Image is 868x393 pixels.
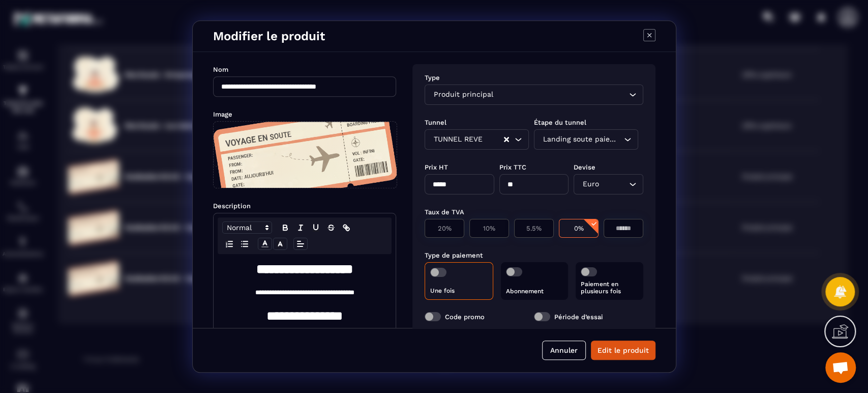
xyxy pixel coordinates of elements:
div: Search for option [574,174,643,194]
label: Taux de TVA [425,208,464,216]
span: Landing soute paiement [541,134,621,145]
span: Produit principal [431,89,495,100]
h4: Modifier le produit [213,29,325,43]
span: TUNNEL REVE [431,134,485,145]
div: Search for option [425,129,529,150]
label: Type de paiement [425,251,483,259]
label: Devise [574,163,595,171]
div: Search for option [425,85,643,105]
p: 10% [475,224,503,232]
label: Prix TTC [499,163,526,171]
input: Search for option [601,179,626,190]
label: Étape du tunnel [534,119,586,126]
p: 5.5% [520,224,548,232]
button: Annuler [542,341,586,360]
input: Search for option [621,134,621,145]
input: Search for option [485,134,503,145]
button: Edit le produit [591,341,655,360]
label: Nom [213,66,228,73]
label: Prix HT [425,163,448,171]
p: Paiement en plusieurs fois [581,280,638,295]
p: Une fois [430,287,488,294]
div: Ouvrir le chat [825,352,856,383]
label: Code promo [445,313,485,321]
p: 0% [564,224,593,232]
div: Search for option [534,129,638,150]
label: Tunnel [425,119,446,126]
p: 20% [430,224,459,232]
p: Abonnement [505,288,563,295]
label: Période d’essai [554,313,603,321]
label: Image [213,110,232,118]
label: Description [213,202,251,210]
label: Type [425,74,440,81]
span: Euro [580,179,601,190]
input: Search for option [495,89,626,100]
button: Clear Selected [504,136,509,144]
